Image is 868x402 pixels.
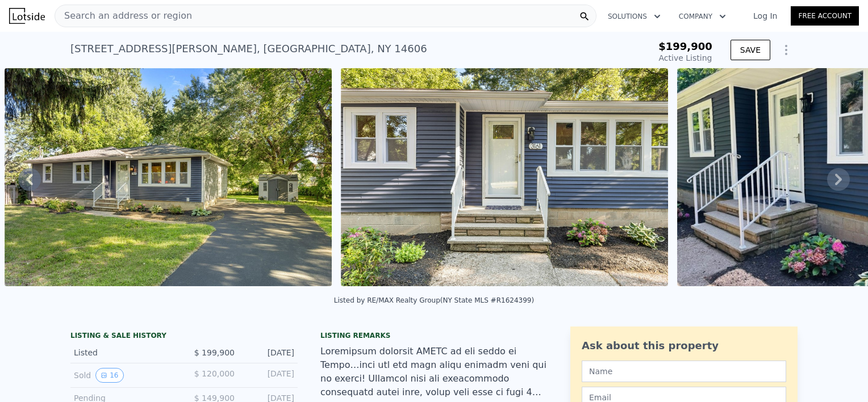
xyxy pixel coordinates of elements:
[740,10,791,22] a: Log In
[244,347,294,358] div: [DATE]
[791,6,859,26] a: Free Account
[731,40,770,60] button: SAVE
[658,40,712,52] span: $199,900
[74,347,175,358] div: Listed
[244,368,294,383] div: [DATE]
[582,338,786,354] div: Ask about this property
[5,68,332,286] img: Sale: 167209593 Parcel: 70186794
[194,348,235,357] span: $ 199,900
[582,361,786,382] input: Name
[334,296,534,304] div: Listed by RE/MAX Realty Group (NY State MLS #R1624399)
[670,6,735,27] button: Company
[70,331,298,342] div: LISTING & SALE HISTORY
[775,39,798,61] button: Show Options
[320,345,548,399] div: Loremipsum dolorsit AMETC ad eli seddo ei Tempo…inci utl etd magn aliqu enimadm veni qui no exerc...
[95,368,123,383] button: View historical data
[599,6,670,27] button: Solutions
[55,9,192,23] span: Search an address or region
[70,41,427,57] div: [STREET_ADDRESS][PERSON_NAME] , [GEOGRAPHIC_DATA] , NY 14606
[341,68,668,286] img: Sale: 167209593 Parcel: 70186794
[194,369,235,378] span: $ 120,000
[659,53,712,62] span: Active Listing
[74,368,175,383] div: Sold
[9,8,45,24] img: Lotside
[320,331,548,340] div: Listing remarks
